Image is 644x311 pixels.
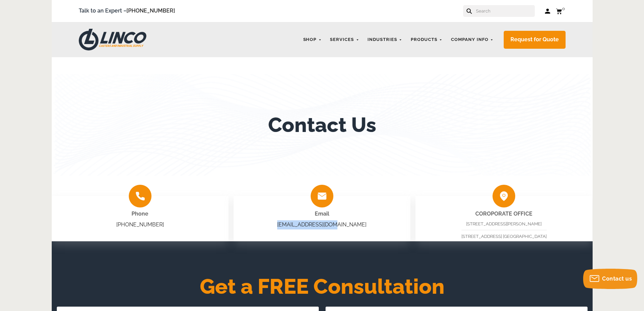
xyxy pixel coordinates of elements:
a: [PHONE_NUMBER] [126,7,175,14]
a: [EMAIL_ADDRESS][DOMAIN_NAME] [277,221,366,228]
span: Contact us [602,275,632,282]
span: Talk to an Expert – [79,6,175,16]
a: Company Info [448,33,497,46]
span: Phone [132,210,148,217]
img: LINCO CASTERS & INDUSTRIAL SUPPLY [79,29,146,50]
span: Email [315,210,329,217]
h1: Contact Us [268,113,376,137]
a: Request for Quote [504,31,566,49]
a: Shop [300,33,325,46]
a: Industries [364,33,406,46]
h2: Get a FREE Consultation [52,279,593,295]
a: [PHONE_NUMBER] [116,221,164,228]
button: Contact us [583,269,637,289]
span: [STREET_ADDRESS][PERSON_NAME] [466,221,542,226]
a: Services [327,33,362,46]
input: Search [475,5,535,17]
span: 0 [562,6,565,11]
a: 0 [556,7,566,15]
span: [STREET_ADDRESS] [GEOGRAPHIC_DATA] [461,234,547,239]
img: group-2010.png [493,185,515,207]
a: Products [407,33,446,46]
img: group-2008.png [311,185,333,207]
strong: COROPORATE OFFICE [475,210,532,217]
a: Log in [545,8,551,15]
img: group-2009.png [129,185,151,207]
